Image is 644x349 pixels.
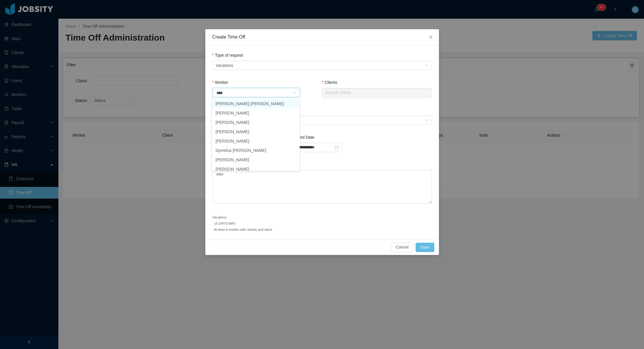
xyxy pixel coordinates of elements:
small: Vacations: - 15 DAYS MAX - At least 6 months with Jobsity and client [212,216,272,231]
i: icon: down [293,91,296,95]
li: [PERSON_NAME] [PERSON_NAME] [212,99,300,108]
label: Type of request [212,53,243,58]
i: icon: calendar [335,145,339,150]
label: Worker [212,80,228,85]
li: [PERSON_NAME] [212,127,300,136]
i: icon: close [428,35,433,39]
li: [PERSON_NAME] [212,155,300,164]
label: End Date [294,135,314,140]
div: Vacations [216,61,233,70]
div: Create Time Off [212,34,432,40]
div: Select status [216,117,422,123]
li: Dymelza [PERSON_NAME] [212,146,300,155]
i: icon: down [425,119,428,123]
li: [PERSON_NAME] [212,136,300,146]
textarea: Notes [212,170,432,204]
button: Close [423,29,439,46]
input: Worker [216,89,293,98]
button: Save [416,243,434,252]
li: [PERSON_NAME] [212,118,300,127]
button: Cancel [391,243,413,252]
label: Clients [322,80,337,85]
li: [PERSON_NAME] [212,108,300,118]
li: [PERSON_NAME] [212,164,300,174]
